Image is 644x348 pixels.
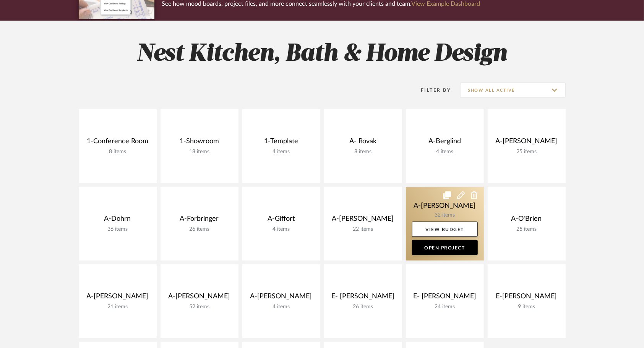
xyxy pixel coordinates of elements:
div: 36 items [85,226,151,233]
div: A-[PERSON_NAME] [85,292,151,304]
div: A- Rovak [330,137,396,149]
a: View Example Dashboard [412,1,480,7]
div: 26 items [330,304,396,310]
div: A-O'Brien [494,215,560,226]
div: 1-Template [248,137,314,149]
div: A-Dohrn [85,215,151,226]
div: 22 items [330,226,396,233]
div: 52 items [167,304,232,310]
div: 4 items [412,149,478,155]
div: 8 items [85,149,151,155]
div: A-[PERSON_NAME] [494,137,560,149]
div: 18 items [167,149,232,155]
div: E-[PERSON_NAME] [494,292,560,304]
div: 1-Conference Room [85,137,151,149]
a: Open Project [412,240,478,255]
div: Filter By [411,86,451,94]
div: 4 items [248,149,314,155]
h2: Nest Kitchen, Bath & Home Design [47,40,597,68]
div: A-Forbringer [167,215,232,226]
div: E- [PERSON_NAME] [412,292,478,304]
div: 8 items [330,149,396,155]
div: A-[PERSON_NAME] [248,292,314,304]
div: A-[PERSON_NAME] [330,215,396,226]
div: 1-Showroom [167,137,232,149]
div: 4 items [248,226,314,233]
div: 9 items [494,304,560,310]
div: 4 items [248,304,314,310]
div: 25 items [494,226,560,233]
div: E- [PERSON_NAME] [330,292,396,304]
div: 25 items [494,149,560,155]
a: View Budget [412,222,478,237]
div: 26 items [167,226,232,233]
div: A-[PERSON_NAME] [167,292,232,304]
div: A-Giffort [248,215,314,226]
div: 21 items [85,304,151,310]
div: 24 items [412,304,478,310]
div: A-Berglind [412,137,478,149]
